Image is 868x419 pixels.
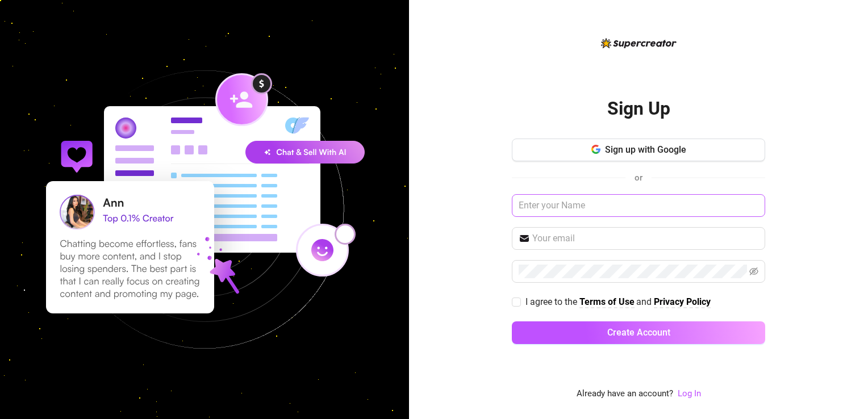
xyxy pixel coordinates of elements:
[607,97,670,120] h2: Sign Up
[678,388,701,399] a: Log In
[654,296,711,307] strong: Privacy Policy
[577,387,673,401] span: Already have an account?
[607,327,670,338] span: Create Account
[635,173,642,183] span: or
[579,296,635,307] strong: Terms of Use
[512,139,765,161] button: Sign up with Google
[678,387,701,401] a: Log In
[579,296,635,308] a: Terms of Use
[512,321,765,344] button: Create Account
[601,38,677,48] img: logo-BBDzfeDw.svg
[636,296,654,307] span: and
[512,194,765,217] input: Enter your Name
[525,296,579,307] span: I agree to the
[654,296,711,308] a: Privacy Policy
[749,267,758,276] span: eye-invisible
[605,144,686,155] span: Sign up with Google
[8,13,401,406] img: signup-background-D0MIrEPF.svg
[532,232,758,245] input: Your email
